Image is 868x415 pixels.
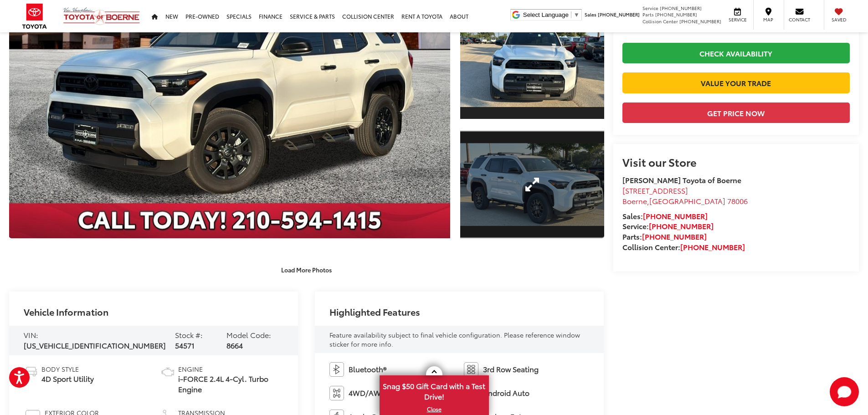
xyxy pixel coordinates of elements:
span: 54571 [175,340,195,350]
a: Select Language​ [523,11,580,18]
strong: Sales: [622,210,708,221]
span: Model Code: [226,329,271,340]
strong: Parts: [622,231,707,241]
span: 8664 [226,340,243,350]
span: Snag $50 Gift Card with a Test Drive! [380,376,488,404]
button: Toggle Chat Window [830,377,859,406]
span: 4D Sport Utility [41,374,94,384]
a: Expand Photo 1 [460,12,604,120]
svg: Start Chat [830,377,859,406]
strong: [PERSON_NAME] Toyota of Boerne [622,174,741,185]
span: [PHONE_NUMBER] [679,18,721,25]
span: Parts [642,11,654,18]
span: [US_VEHICLE_IDENTIFICATION_NUMBER] [24,340,166,350]
strong: Service: [622,220,714,231]
span: Contact [789,16,810,23]
a: [PHONE_NUMBER] [643,210,708,221]
span: i-FORCE 2.4L 4-Cyl. Turbo Engine [178,374,283,395]
span: 78006 [727,195,748,206]
img: 4WD/AWD [329,386,344,400]
h2: Highlighted Features [329,307,420,317]
span: Service [727,16,748,23]
span: Collision Center [642,18,678,25]
img: Bluetooth® [329,362,344,377]
span: Body Style [41,364,94,374]
a: Value Your Trade [622,72,850,93]
span: Stock #: [175,329,203,340]
span: VIN: [24,329,38,340]
a: [STREET_ADDRESS] Boerne,[GEOGRAPHIC_DATA] 78006 [622,185,748,206]
span: 4WD/AWD [349,388,386,398]
span: [PHONE_NUMBER] [660,5,702,11]
span: Boerne [622,195,647,206]
span: Select Language [523,11,569,18]
span: Bluetooth® [349,364,386,374]
span: [STREET_ADDRESS] [622,185,688,195]
a: [PHONE_NUMBER] [680,241,745,252]
h2: Vehicle Information [24,307,108,317]
span: Engine [178,364,283,374]
a: [PHONE_NUMBER] [642,231,707,241]
span: Sales [585,11,596,18]
img: 3rd Row Seating [464,362,478,377]
h2: Visit our Store [622,156,850,168]
span: Service [642,5,658,11]
span: 3rd Row Seating [483,364,539,374]
span: Map [758,16,778,23]
span: ▼ [574,11,580,18]
button: Get Price Now [622,102,850,123]
a: [PHONE_NUMBER] [649,220,714,231]
img: Vic Vaughan Toyota of Boerne [63,7,140,26]
span: , [622,195,748,206]
a: Check Availability [622,43,850,63]
span: [PHONE_NUMBER] [598,11,640,18]
img: 2025 Toyota 4Runner SR5 [458,24,605,107]
a: Expand Photo 2 [460,131,604,239]
span: Feature availability subject to final vehicle configuration. Please reference window sticker for ... [329,330,580,348]
span: Saved [829,16,849,23]
button: Load More Photos [275,261,338,277]
strong: Collision Center: [622,241,745,252]
span: [PHONE_NUMBER] [655,11,697,18]
span: Android Auto [483,388,529,398]
span: [GEOGRAPHIC_DATA] [649,195,725,206]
